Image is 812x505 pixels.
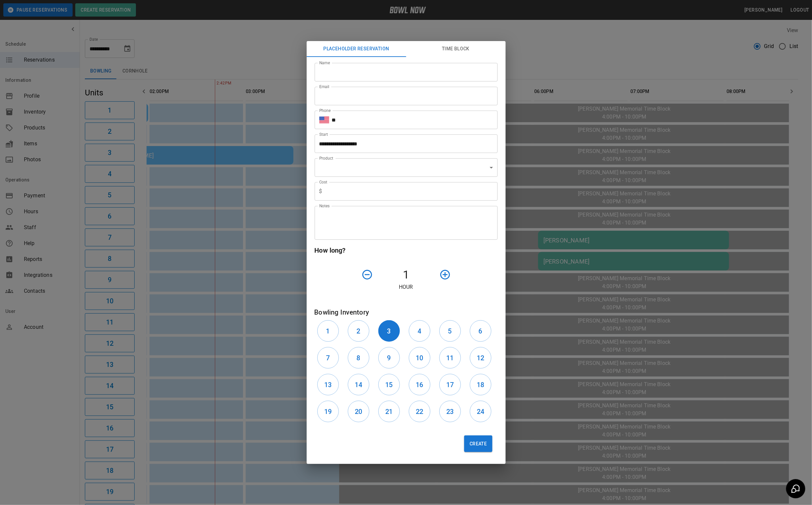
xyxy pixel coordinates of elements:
[319,131,328,137] label: Start
[326,326,330,336] h6: 1
[439,374,461,395] button: 17
[356,326,360,336] h6: 2
[439,401,461,422] button: 23
[378,320,400,342] button: 3
[406,41,506,57] button: Time Block
[439,347,461,369] button: 11
[387,326,391,336] h6: 3
[470,374,491,395] button: 18
[470,320,491,342] button: 6
[326,353,330,363] h6: 7
[416,379,423,390] h6: 16
[478,326,482,336] h6: 6
[378,374,400,395] button: 15
[356,353,360,363] h6: 8
[324,406,332,417] h6: 19
[409,320,430,342] button: 4
[439,320,461,342] button: 5
[416,353,423,363] h6: 10
[416,406,423,417] h6: 22
[385,379,393,390] h6: 15
[315,134,493,153] input: Choose date, selected date is Aug 21, 2025
[319,187,322,195] p: $
[470,347,491,369] button: 12
[446,406,454,417] h6: 23
[317,320,339,342] button: 1
[348,401,369,422] button: 20
[355,379,362,390] h6: 14
[378,401,400,422] button: 21
[348,374,369,395] button: 14
[477,406,484,417] h6: 24
[470,401,491,422] button: 24
[464,435,492,452] button: Create
[324,379,332,390] h6: 13
[348,320,369,342] button: 2
[477,379,484,390] h6: 18
[317,401,339,422] button: 19
[385,406,393,417] h6: 21
[315,245,498,256] h6: How long?
[307,41,406,57] button: Placeholder Reservation
[387,353,391,363] h6: 9
[317,374,339,395] button: 13
[348,347,369,369] button: 8
[315,307,498,318] h6: Bowling Inventory
[319,115,329,125] button: Select country
[409,347,430,369] button: 10
[355,406,362,417] h6: 20
[446,379,454,390] h6: 17
[319,108,331,113] label: Phone
[409,401,430,422] button: 22
[448,326,452,336] h6: 5
[378,347,400,369] button: 9
[409,374,430,395] button: 16
[317,347,339,369] button: 7
[315,158,498,177] div: ​
[376,268,437,282] h4: 1
[446,353,454,363] h6: 11
[315,283,498,291] p: Hour
[417,326,421,336] h6: 4
[477,353,484,363] h6: 12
